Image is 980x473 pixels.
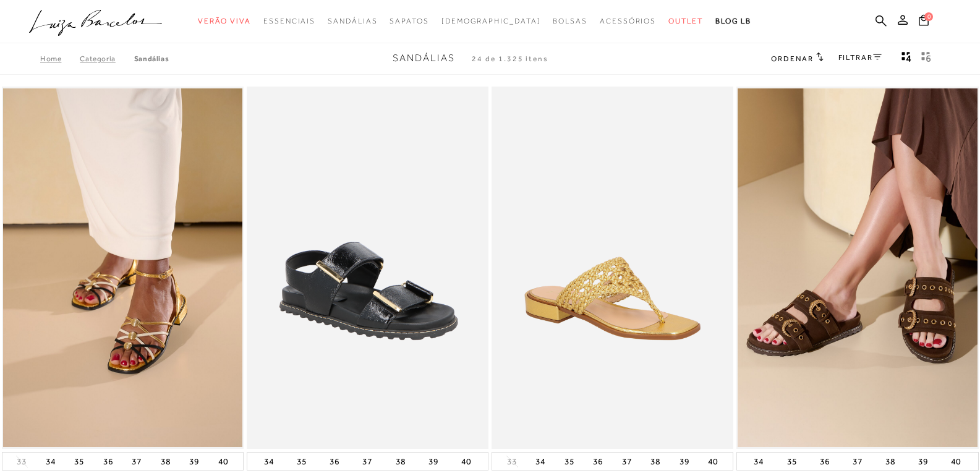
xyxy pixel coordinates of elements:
[704,453,722,470] button: 40
[328,17,377,25] span: Sandálias
[738,88,977,448] img: PAPETE EM CAMURÇA CAFÉ COM FIVELAS METÁLICAS
[326,453,343,470] button: 36
[816,453,833,470] button: 36
[914,453,932,470] button: 39
[441,17,541,25] span: [DEMOGRAPHIC_DATA]
[882,453,899,470] button: 38
[750,453,767,470] button: 34
[947,453,965,470] button: 40
[600,17,656,25] span: Acessórios
[532,453,549,470] button: 34
[215,453,232,470] button: 40
[561,453,578,470] button: 35
[100,453,117,470] button: 36
[493,88,732,448] a: SANDÁLIA RASTEIRA EM METALIZADO OURO COM TIRAS TRAMADAS SANDÁLIA RASTEIRA EM METALIZADO OURO COM ...
[668,17,703,25] span: Outlet
[248,88,487,448] img: PAPETE EM COURO VERNIZ PRETO COM SOLADO TRATORADO
[715,10,751,33] a: BLOG LB
[668,10,703,33] a: noSubCategoriesText
[13,456,30,467] button: 33
[128,453,145,470] button: 37
[472,54,548,63] span: 24 de 1.325 itens
[553,10,587,33] a: noSubCategoriesText
[783,453,801,470] button: 35
[359,453,376,470] button: 37
[915,14,932,30] button: 0
[263,17,315,25] span: Essenciais
[260,453,278,470] button: 34
[838,53,882,62] a: FILTRAR
[924,12,933,21] span: 0
[647,453,664,470] button: 38
[618,453,636,470] button: 37
[248,88,487,448] a: PAPETE EM COURO VERNIZ PRETO COM SOLADO TRATORADO PAPETE EM COURO VERNIZ PRETO COM SOLADO TRATORADO
[849,453,866,470] button: 37
[441,10,541,33] a: noSubCategoriesText
[390,10,428,33] a: noSubCategoriesText
[3,88,242,448] a: SANDÁLIA RASTEIRA EM COURO DOURADO COM TIRAS MULTICOR SANDÁLIA RASTEIRA EM COURO DOURADO COM TIRA...
[553,17,587,25] span: Bolsas
[715,17,751,25] span: BLOG LB
[185,453,203,470] button: 39
[198,17,251,25] span: Verão Viva
[263,10,315,33] a: noSubCategoriesText
[328,10,377,33] a: noSubCategoriesText
[676,453,693,470] button: 39
[738,88,977,448] a: PAPETE EM CAMURÇA CAFÉ COM FIVELAS METÁLICAS PAPETE EM CAMURÇA CAFÉ COM FIVELAS METÁLICAS
[425,453,442,470] button: 39
[589,453,607,470] button: 36
[390,17,428,25] span: Sapatos
[198,10,251,33] a: noSubCategoriesText
[70,453,88,470] button: 35
[493,88,732,448] img: SANDÁLIA RASTEIRA EM METALIZADO OURO COM TIRAS TRAMADAS
[3,88,242,448] img: SANDÁLIA RASTEIRA EM COURO DOURADO COM TIRAS MULTICOR
[80,54,134,63] a: Categoria
[392,453,409,470] button: 38
[40,54,80,63] a: Home
[898,51,915,67] button: Mostrar 4 produtos por linha
[503,456,521,467] button: 33
[771,54,813,63] span: Ordenar
[157,453,174,470] button: 38
[293,453,310,470] button: 35
[42,453,59,470] button: 34
[458,453,475,470] button: 40
[600,10,656,33] a: noSubCategoriesText
[393,53,455,64] span: Sandálias
[134,54,169,63] a: Sandálias
[918,51,935,67] button: gridText6Desc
